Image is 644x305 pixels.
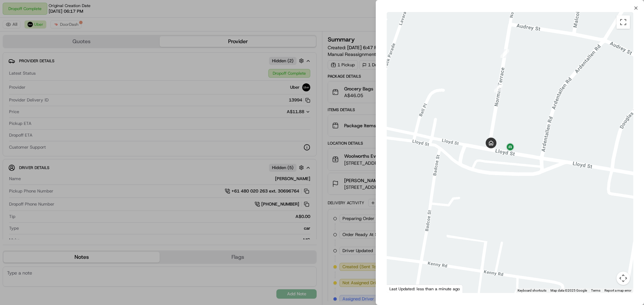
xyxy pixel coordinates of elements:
span: Map data ©2025 Google [550,289,587,292]
button: Map camera controls [616,272,630,285]
img: Google [388,284,411,293]
div: 7 [494,84,503,92]
div: Last Updated: less than a minute ago [387,285,463,293]
button: Toggle fullscreen view [616,15,630,29]
button: Keyboard shortcuts [518,288,546,293]
a: Report a map error [604,289,631,292]
a: Open this area in Google Maps (opens a new window) [388,284,411,293]
a: Terms (opens in new tab) [591,289,600,292]
div: 6 [500,49,509,58]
